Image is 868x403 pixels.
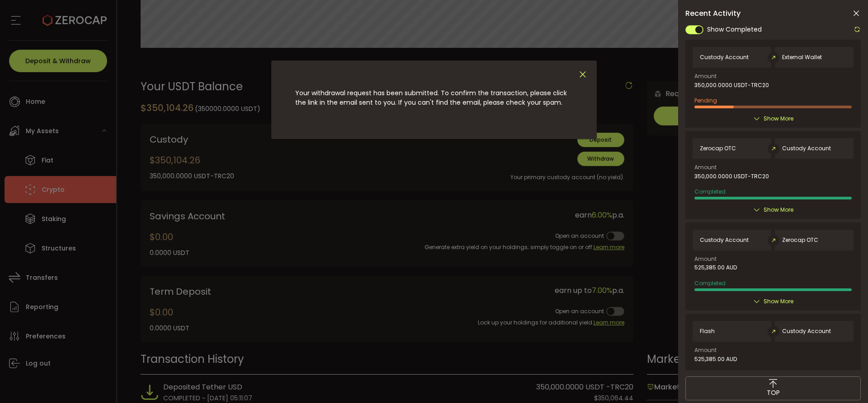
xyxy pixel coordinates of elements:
span: Amount [694,74,717,79]
span: Show More [764,205,793,214]
span: Custody Account [700,237,749,243]
button: Close [578,69,588,80]
span: Custody Account [782,328,831,334]
span: 525,385.00 AUD [694,264,737,271]
span: Custody Account [782,145,831,152]
span: Zerocap OTC [782,237,818,243]
span: 350,000.0000 USDT-TRC20 [694,82,769,88]
span: TOP [767,388,780,398]
span: Pending [694,97,717,104]
span: Show More [764,297,793,306]
span: Custody Account [700,54,749,60]
span: Your withdrawal request has been submitted. To confirm the transaction, please click the link in ... [295,88,567,107]
span: Flash [700,328,715,334]
span: Show More [764,114,793,123]
span: Amount [694,347,717,353]
span: Zerocap OTC [700,145,736,152]
span: Recent Activity [685,10,741,17]
span: Show Completed [707,25,762,34]
span: Amount [694,256,717,262]
span: Amount [694,165,717,170]
span: Completed [694,188,726,195]
span: 350,000.0000 USDT-TRC20 [694,173,769,180]
iframe: Chat Widget [823,360,868,403]
span: Completed [694,279,726,287]
div: dialog [271,60,597,139]
span: 525,385.00 AUD [694,356,737,362]
span: External Wallet [782,54,822,60]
